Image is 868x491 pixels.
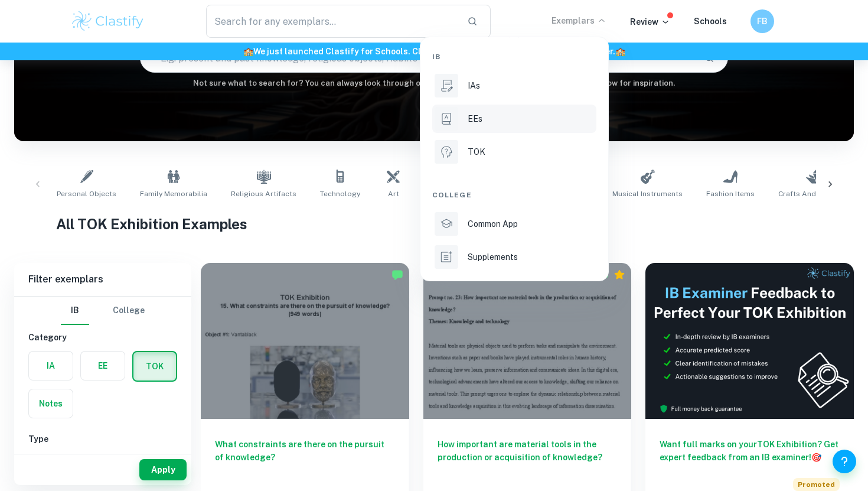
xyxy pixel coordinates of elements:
[432,138,596,166] a: TOK
[432,51,440,62] span: IB
[468,79,480,92] p: IAs
[468,217,518,230] p: Common App
[432,210,596,238] a: Common App
[432,105,596,133] a: EEs
[432,190,472,200] span: College
[468,145,485,158] p: TOK
[432,71,596,100] a: IAs
[468,251,518,264] p: Supplements
[432,243,596,271] a: Supplements
[468,112,482,125] p: EEs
